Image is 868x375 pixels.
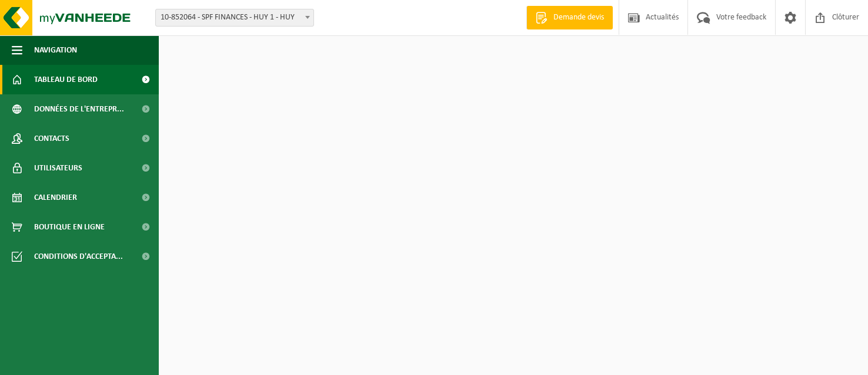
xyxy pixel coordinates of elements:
[34,183,77,212] span: Calendrier
[156,9,313,26] span: 10-852064 - SPF FINANCES - HUY 1 - HUY
[34,153,82,183] span: Utilisateurs
[34,124,69,153] span: Contacts
[34,35,77,65] span: Navigation
[550,12,607,24] span: Demande devis
[526,6,613,29] a: Demande devis
[34,242,123,271] span: Conditions d'accepta...
[34,212,105,242] span: Boutique en ligne
[155,9,314,27] span: 10-852064 - SPF FINANCES - HUY 1 - HUY
[34,94,124,124] span: Données de l'entrepr...
[34,65,98,94] span: Tableau de bord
